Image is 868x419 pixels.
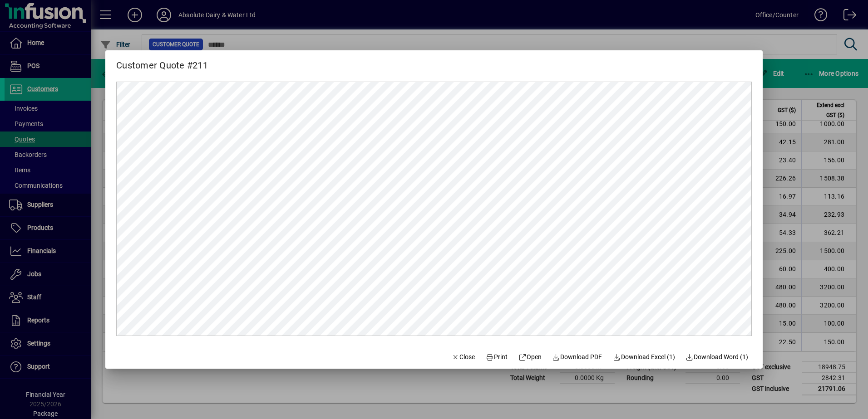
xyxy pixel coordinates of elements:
[518,352,542,362] span: Open
[682,349,752,365] button: Download Word (1)
[686,352,749,362] span: Download Word (1)
[515,349,545,365] a: Open
[609,349,679,365] button: Download Excel (1)
[482,349,511,365] button: Print
[549,349,606,365] a: Download PDF
[613,352,675,362] span: Download Excel (1)
[105,50,219,73] h2: Customer Quote #211
[448,349,479,365] button: Close
[452,352,475,362] span: Close
[552,352,602,362] span: Download PDF
[486,352,508,362] span: Print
